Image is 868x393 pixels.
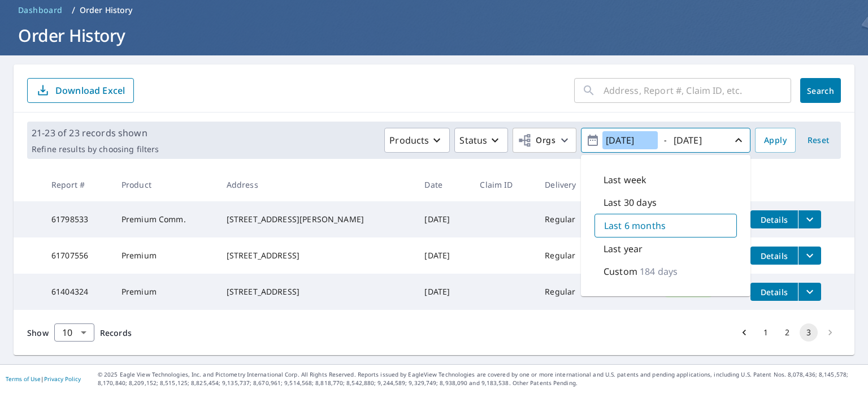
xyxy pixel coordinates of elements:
p: Refine results by choosing filters [32,144,159,154]
td: Regular [536,201,598,237]
span: Details [757,214,791,225]
td: 61404324 [42,274,112,310]
p: | [6,375,81,382]
span: Records [100,327,132,338]
div: Show 10 records [54,323,94,342]
button: Orgs [513,128,576,153]
th: Product [112,168,218,201]
span: Orgs [518,133,555,148]
a: Dashboard [14,1,67,19]
th: Date [415,168,471,201]
div: Last week [594,169,737,191]
th: Delivery [536,168,598,201]
input: yyyy/mm/dd [670,131,726,149]
p: Last 30 days [604,196,657,209]
td: Premium Comm. [112,201,218,237]
td: [DATE] [415,274,471,310]
th: Address [218,168,416,201]
th: Report # [42,168,112,201]
p: Download Excel [55,84,125,97]
div: [STREET_ADDRESS] [227,250,407,261]
td: Premium [112,237,218,274]
td: [DATE] [415,237,471,274]
td: 61798533 [42,201,112,237]
p: Products [389,133,429,147]
div: Custom184 days [594,260,737,283]
p: 184 days [640,265,678,278]
nav: breadcrumb [14,1,854,19]
nav: pagination navigation [734,323,841,342]
div: 10 [54,317,94,348]
div: Last 30 days [594,191,737,214]
span: Show [27,327,49,338]
input: yyyy/mm/dd [602,131,658,149]
a: Privacy Policy [44,375,81,383]
p: Last week [604,173,646,187]
button: Go to previous page [735,323,753,342]
span: Search [809,85,832,96]
span: Dashboard [18,5,63,16]
button: Products [384,128,450,153]
button: Reset [800,128,836,153]
p: © 2025 Eagle View Technologies, Inc. and Pictometry International Corp. All Rights Reserved. Repo... [98,370,862,387]
button: detailsBtn-61798533 [750,210,798,228]
button: detailsBtn-61707556 [750,247,798,265]
p: Order History [80,5,133,16]
button: Status [454,128,508,153]
span: Details [757,287,791,297]
button: page 3 [800,323,818,342]
p: Status [459,133,487,147]
p: Last 6 months [604,219,666,232]
button: filesDropdownBtn-61798533 [798,210,821,228]
button: Apply [755,128,796,153]
p: Custom [604,265,637,278]
th: Claim ID [471,168,536,201]
td: 61707556 [42,237,112,274]
span: Details [757,251,791,261]
td: Premium [112,274,218,310]
button: Go to page 2 [778,323,796,342]
td: Regular [536,237,598,274]
td: Regular [536,274,598,310]
div: Last year [594,237,737,260]
td: [DATE] [415,201,471,237]
p: Last year [604,242,643,256]
button: detailsBtn-61404324 [750,283,798,301]
span: - [586,131,745,150]
a: Terms of Use [6,375,41,383]
button: Search [800,78,841,103]
button: filesDropdownBtn-61404324 [798,283,821,301]
span: Reset [805,133,832,148]
input: Address, Report #, Claim ID, etc. [604,75,791,106]
div: [STREET_ADDRESS][PERSON_NAME] [227,214,407,225]
button: filesDropdownBtn-61707556 [798,247,821,265]
button: Go to page 1 [757,323,775,342]
p: 21-23 of 23 records shown [32,126,159,140]
div: [STREET_ADDRESS] [227,286,407,297]
span: Apply [764,133,787,148]
div: Last 6 months [594,214,737,237]
button: Download Excel [27,78,134,103]
button: - [581,128,750,153]
li: / [72,3,75,17]
h1: Order History [14,24,854,47]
